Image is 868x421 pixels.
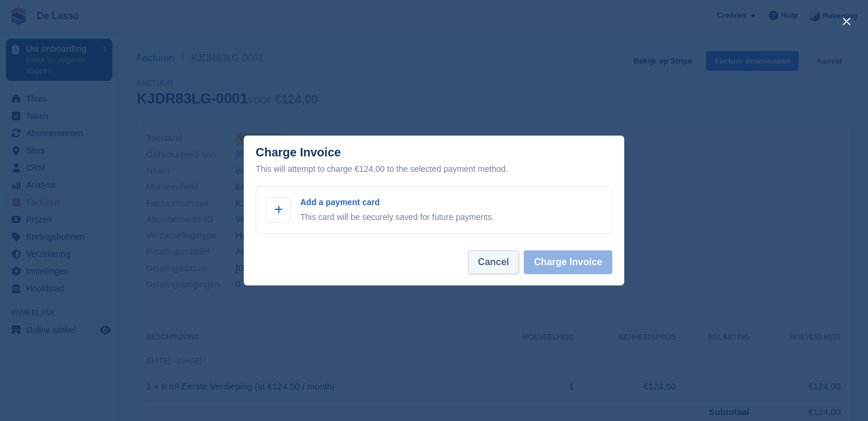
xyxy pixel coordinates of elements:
[300,211,494,224] p: This card will be securely saved for future payments.
[837,12,856,31] button: close
[256,162,612,176] div: This will attempt to charge €124,00 to the selected payment method.
[256,186,612,234] a: Add a payment card This card will be securely saved for future payments.
[468,250,519,274] button: Cancel
[300,196,494,209] p: Add a payment card
[256,146,612,176] div: Charge Invoice
[524,250,612,274] button: Charge Invoice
